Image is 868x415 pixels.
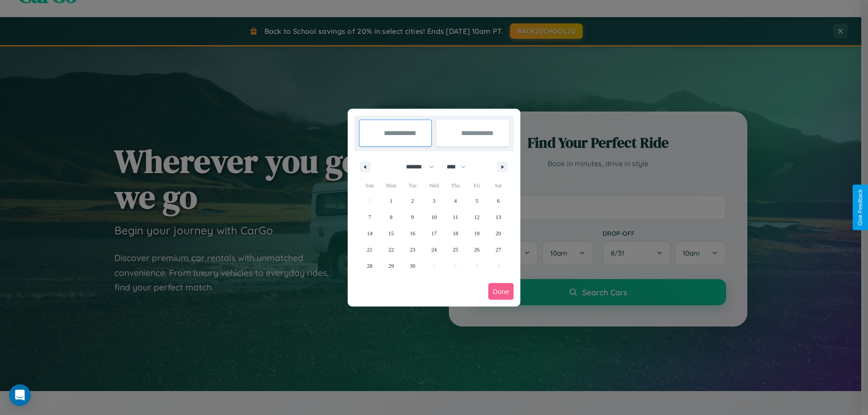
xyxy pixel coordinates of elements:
span: Mon [380,178,401,193]
span: 28 [367,258,373,274]
span: 19 [474,225,480,242]
span: 24 [431,242,437,258]
button: 4 [445,193,466,209]
button: 10 [423,209,444,225]
span: 2 [411,193,414,209]
span: 6 [497,193,500,209]
span: 17 [431,225,437,242]
span: 7 [368,209,371,225]
span: Fri [466,178,487,193]
span: 13 [495,209,501,225]
span: 16 [410,225,415,242]
span: 20 [495,225,501,242]
span: 8 [390,209,392,225]
span: 22 [388,242,394,258]
button: 8 [380,209,401,225]
button: 2 [402,193,423,209]
button: 9 [402,209,423,225]
button: Done [488,283,514,300]
span: 21 [367,242,373,258]
span: 15 [388,225,394,242]
span: 27 [495,242,501,258]
button: 19 [466,225,487,242]
span: 3 [433,193,435,209]
button: 26 [466,242,487,258]
div: Give Feedback [857,189,863,226]
button: 15 [380,225,401,242]
span: 23 [410,242,415,258]
span: 10 [431,209,437,225]
span: 5 [476,193,478,209]
button: 18 [445,225,466,242]
button: 22 [380,242,401,258]
span: 26 [474,242,480,258]
span: 11 [453,209,458,225]
button: 11 [445,209,466,225]
button: 25 [445,242,466,258]
span: 1 [390,193,392,209]
span: 14 [367,225,373,242]
span: 18 [453,225,458,242]
button: 24 [423,242,444,258]
button: 6 [488,193,509,209]
span: 4 [454,193,457,209]
span: Wed [423,178,444,193]
button: 16 [402,225,423,242]
div: Open Intercom Messenger [9,384,31,406]
button: 7 [359,209,380,225]
span: Sun [359,178,380,193]
span: 30 [410,258,415,274]
button: 27 [488,242,509,258]
span: 29 [388,258,394,274]
button: 5 [466,193,487,209]
button: 28 [359,258,380,274]
button: 20 [488,225,509,242]
button: 29 [380,258,401,274]
span: 25 [453,242,458,258]
button: 21 [359,242,380,258]
button: 13 [488,209,509,225]
span: Sat [488,178,509,193]
button: 3 [423,193,444,209]
span: Thu [445,178,466,193]
button: 17 [423,225,444,242]
button: 12 [466,209,487,225]
button: 14 [359,225,380,242]
button: 30 [402,258,423,274]
span: 9 [411,209,414,225]
button: 23 [402,242,423,258]
button: 1 [380,193,401,209]
span: 12 [474,209,480,225]
span: Tue [402,178,423,193]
